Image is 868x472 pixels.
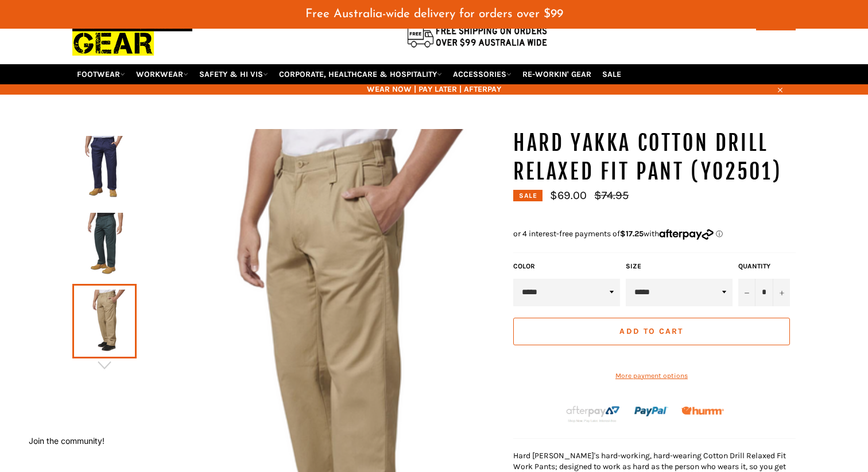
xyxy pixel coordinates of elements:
a: SALE [598,64,626,84]
a: FOOTWEAR [72,64,130,84]
img: Afterpay-Logo-on-dark-bg_large.png [565,404,621,424]
label: Color [513,262,620,271]
div: Sale [513,190,542,201]
a: More payment options [513,371,790,381]
button: Add to Cart [513,318,790,345]
span: WEAR NOW | PAY LATER | AFTERPAY [72,84,796,95]
s: $74.95 [594,189,629,202]
span: $69.00 [550,189,587,202]
a: SAFETY & HI VIS [195,64,273,84]
img: Humm_core_logo_RGB-01_300x60px_small_195d8312-4386-4de7-b182-0ef9b6303a37.png [681,407,724,415]
span: Free Australia-wide delivery for orders over $99 [305,8,563,20]
button: Increase item quantity by one [773,279,790,306]
a: ACCESSORIES [448,64,516,84]
img: HARD YAKKA Cotton Drill Relaxed Fit Pant (Y02501) - Workin' Gear [78,136,131,199]
label: Size [626,262,733,271]
span: Add to Cart [619,326,683,336]
img: Flat $9.95 shipping Australia wide [405,25,549,49]
a: WORKWEAR [131,64,193,84]
h1: HARD YAKKA Cotton Drill Relaxed Fit Pant (Y02501) [513,129,796,186]
label: Quantity [738,262,790,271]
img: paypal.png [634,395,668,428]
a: RE-WORKIN' GEAR [518,64,596,84]
img: HARD YAKKA Cotton Drill Relaxed Fit Pant (Y02501) - Workin' Gear [78,213,131,276]
button: Reduce item quantity by one [738,279,755,306]
button: Join the community! [29,436,104,446]
a: CORPORATE, HEALTHCARE & HOSPITALITY [274,64,447,84]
